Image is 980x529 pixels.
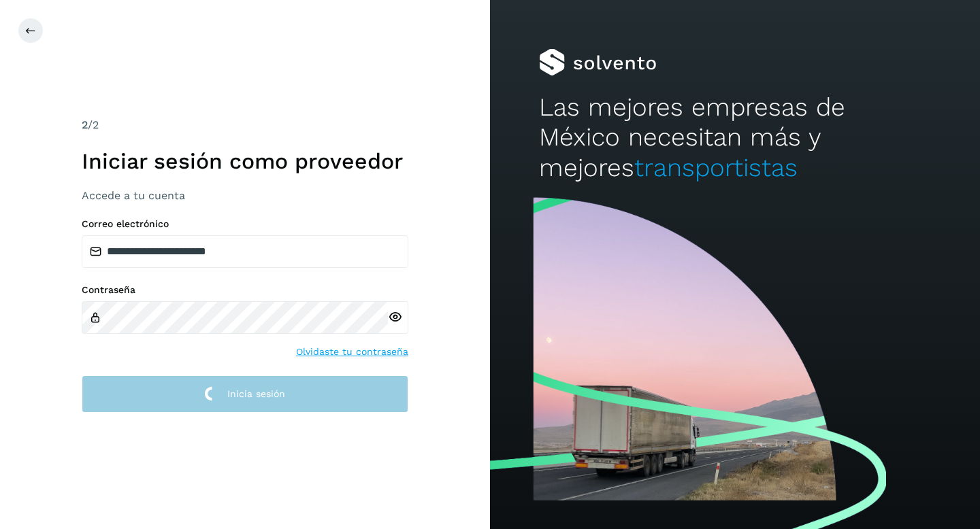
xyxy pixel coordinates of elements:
[227,389,285,398] span: Inicia sesión
[82,148,408,174] h1: Iniciar sesión como proveedor
[539,92,931,183] h2: Las mejores empresas de México necesitan más y mejores
[634,153,798,182] span: transportistas
[82,117,408,133] div: /2
[82,118,88,131] span: 2
[296,345,408,359] a: Olvidaste tu contraseña
[82,375,408,413] button: Inicia sesión
[82,189,408,202] h3: Accede a tu cuenta
[82,218,408,230] label: Correo electrónico
[82,284,408,296] label: Contraseña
